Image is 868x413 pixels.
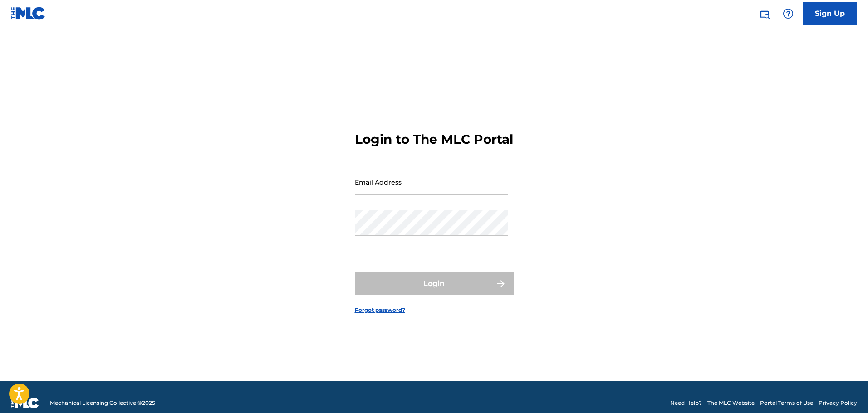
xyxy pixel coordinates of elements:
a: Portal Terms of Use [760,399,813,407]
img: help [783,8,794,19]
img: logo [11,398,39,408]
img: search [759,8,770,19]
span: Mechanical Licensing Collective © 2025 [50,399,155,407]
a: The MLC Website [707,399,755,407]
a: Need Help? [670,399,702,407]
a: Sign Up [803,2,857,25]
img: MLC Logo [11,7,46,20]
a: Forgot password? [355,306,405,314]
a: Privacy Policy [819,399,857,407]
a: Public Search [755,5,774,23]
div: Help [779,5,797,23]
h3: Login to The MLC Portal [355,131,513,147]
